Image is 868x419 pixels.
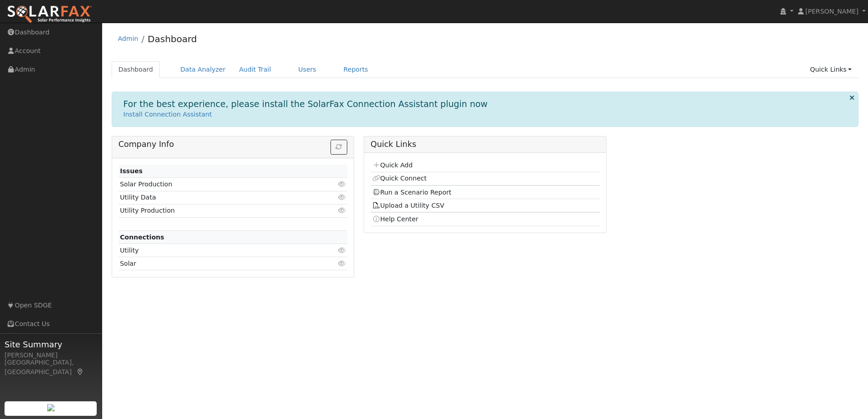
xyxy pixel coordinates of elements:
span: Site Summary [5,338,97,351]
strong: Issues [120,167,143,175]
i: Click to view [338,207,346,214]
h5: Quick Links [370,140,599,149]
td: Solar [118,257,311,270]
a: Audit Trail [232,61,278,78]
td: Utility Production [118,204,311,217]
h5: Company Info [118,140,347,149]
a: Admin [118,35,138,42]
strong: Connections [120,234,164,241]
a: Help Center [372,215,419,223]
td: Solar Production [118,178,311,191]
a: Users [291,61,323,78]
a: Data Analyzer [173,61,232,78]
td: Utility [118,244,311,257]
a: Dashboard [148,34,197,44]
i: Click to view [338,194,346,200]
a: Dashboard [112,61,160,78]
span: [PERSON_NAME] [805,8,858,15]
a: Quick Connect [372,175,427,182]
a: Run a Scenario Report [372,189,452,196]
a: Upload a Utility CSV [372,202,444,209]
div: [PERSON_NAME] [5,351,97,360]
a: Install Connection Assistant [123,111,212,118]
td: Utility Data [118,191,311,204]
a: Quick Links [803,61,858,78]
h1: For the best experience, please install the SolarFax Connection Assistant plugin now [123,99,488,109]
i: Click to view [338,247,346,253]
img: SolarFax [7,5,92,24]
a: Reports [337,61,375,78]
a: Map [76,368,84,375]
i: Click to view [338,181,346,187]
i: Click to view [338,260,346,267]
a: Quick Add [372,161,413,169]
div: [GEOGRAPHIC_DATA], [GEOGRAPHIC_DATA] [5,358,97,377]
img: retrieve [47,404,54,411]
